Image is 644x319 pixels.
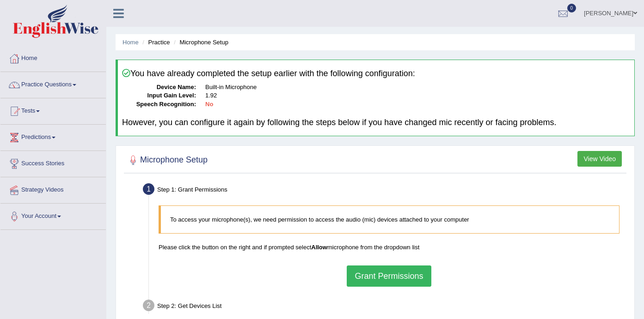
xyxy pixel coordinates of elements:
[0,72,106,95] a: Practice Questions
[205,101,213,108] b: No
[140,38,170,47] li: Practice
[122,100,196,109] dt: Speech Recognition:
[0,177,106,200] a: Strategy Videos
[311,244,327,251] b: Allow
[139,297,630,317] div: Step 2: Get Devices List
[0,98,106,121] a: Tests
[123,39,139,46] a: Home
[122,69,630,78] h4: You have already completed the setup earlier with the following configuration:
[122,118,630,127] h4: However, you can configure it again by following the steps below if you have changed mic recently...
[139,181,630,201] div: Step 1: Grant Permissions
[567,4,577,12] span: 0
[0,204,106,227] a: Your Account
[0,125,106,148] a: Predictions
[0,151,106,174] a: Success Stories
[577,151,622,167] button: View Video
[122,83,196,92] dt: Device Name:
[126,153,208,167] h2: Microphone Setup
[122,91,196,100] dt: Input Gain Level:
[172,38,228,47] li: Microphone Setup
[347,265,431,287] button: Grant Permissions
[205,91,630,100] dd: 1.92
[159,243,619,252] p: Please click the button on the right and if prompted select microphone from the dropdown list
[205,83,630,92] dd: Built-in Microphone
[0,46,106,69] a: Home
[170,215,610,224] p: To access your microphone(s), we need permission to access the audio (mic) devices attached to yo...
